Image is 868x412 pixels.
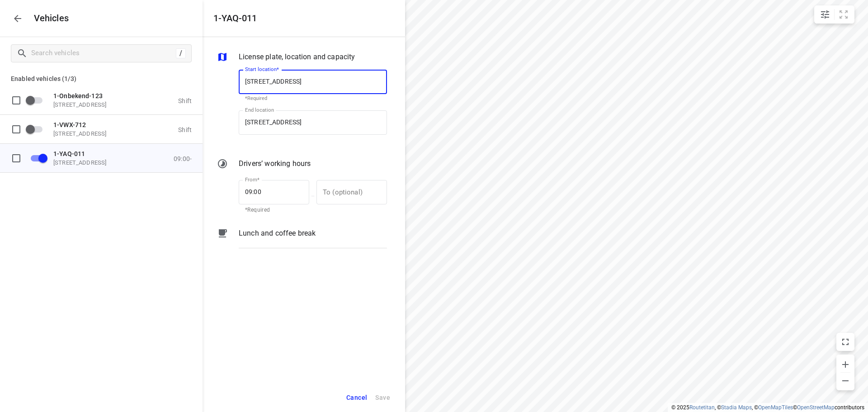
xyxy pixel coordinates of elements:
a: OpenMapTiles [758,404,793,411]
span: Disable [25,149,48,166]
p: [STREET_ADDRESS] [53,101,144,108]
p: Shift [178,97,192,104]
p: [STREET_ADDRESS] [53,159,144,166]
a: Stadia Maps [721,404,752,411]
input: Search vehicles [31,46,176,60]
p: Shift [178,126,192,133]
span: Cancel [346,392,367,403]
p: Lunch and coffee break [239,228,316,239]
p: *Required [245,95,381,101]
a: Routetitan [689,404,715,411]
a: OpenStreetMap [797,404,835,411]
p: Drivers’ working hours [239,158,311,169]
p: 09:00- [174,155,192,162]
p: [STREET_ADDRESS] [53,130,144,137]
span: Enable [25,91,48,109]
p: License plate, location and capacity [239,52,355,62]
div: Lunch and coffee break [217,228,387,255]
p: Vehicles [27,13,69,24]
div: Drivers’ working hours [217,158,387,171]
li: © 2025 , © , © © contributors [671,404,864,411]
span: 1-VWX-712 [53,121,86,128]
p: *Required [245,206,303,215]
span: 1-Onbekend-123 [53,92,103,99]
button: Map settings [816,5,834,24]
button: Cancel [342,388,371,407]
p: — [309,193,316,199]
span: 1-YAQ-011 [53,150,85,157]
div: small contained button group [814,5,854,24]
h5: 1-YAQ-011 [213,13,257,24]
div: / [176,48,186,58]
span: Enable [25,120,48,137]
div: License plate, location and capacity [217,52,387,64]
